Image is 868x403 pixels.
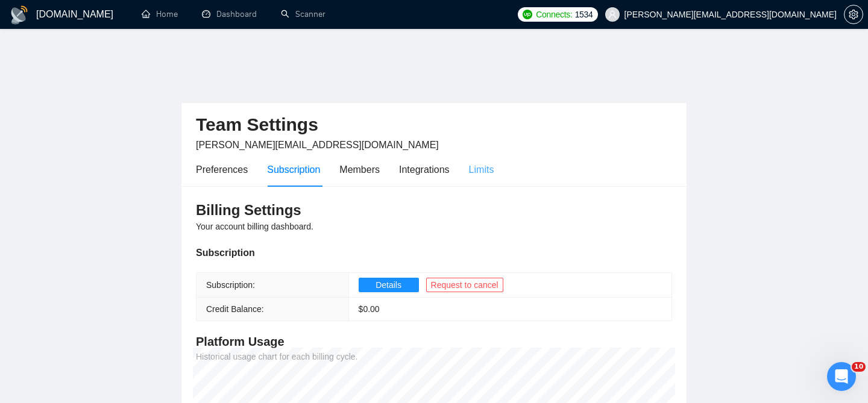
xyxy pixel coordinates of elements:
a: homeHome [142,9,178,19]
button: Details [359,278,419,292]
span: Credit Balance: [206,304,264,314]
div: Subscription [267,162,320,177]
div: Members [339,162,380,177]
img: upwork-logo.png [523,10,532,19]
span: Subscription: [206,280,255,290]
button: setting [844,5,863,24]
span: Connects: [536,8,572,21]
img: logo [10,5,29,25]
h3: Billing Settings [196,201,672,220]
div: Subscription [196,245,672,260]
span: Your account billing dashboard. [196,222,313,231]
h2: Team Settings [196,113,672,137]
h4: Platform Usage [196,333,672,350]
div: Limits [469,162,494,177]
a: searchScanner [281,9,325,19]
span: $ 0.00 [359,304,380,314]
div: Preferences [196,162,248,177]
button: Request to cancel [426,278,503,292]
span: setting [844,10,863,19]
span: Details [376,278,401,292]
iframe: Intercom live chat [827,362,856,391]
span: Request to cancel [431,278,498,292]
div: Integrations [399,162,450,177]
span: user [608,10,617,19]
span: 1534 [575,8,593,21]
span: 10 [852,362,866,372]
span: [PERSON_NAME][EMAIL_ADDRESS][DOMAIN_NAME] [196,140,439,150]
a: setting [844,10,863,19]
a: dashboardDashboard [202,9,257,19]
